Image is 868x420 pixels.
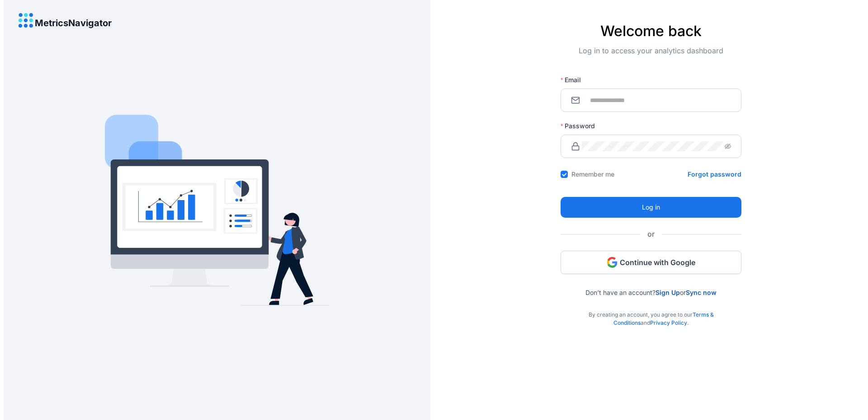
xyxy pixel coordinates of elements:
input: Email [582,95,731,105]
span: or [640,229,662,240]
input: Password [582,141,723,151]
label: Password [561,121,601,131]
a: Sync now [686,289,717,296]
button: Log in [561,197,741,218]
span: Continue with Google [620,257,695,267]
div: Log in to access your analytics dashboard [561,45,741,70]
div: By creating an account, you agree to our and . [561,296,741,327]
span: Log in [642,202,660,212]
h4: Welcome back [561,23,741,40]
h4: MetricsNavigator [35,18,112,28]
button: Continue with Google [561,251,741,274]
div: Don’t have an account? or [561,274,741,296]
span: eye-invisible [725,143,731,149]
a: Sign Up [656,289,680,296]
a: Forgot password [688,170,741,179]
a: Privacy Policy [650,319,687,326]
span: Remember me [568,170,618,179]
label: Email [561,75,587,84]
